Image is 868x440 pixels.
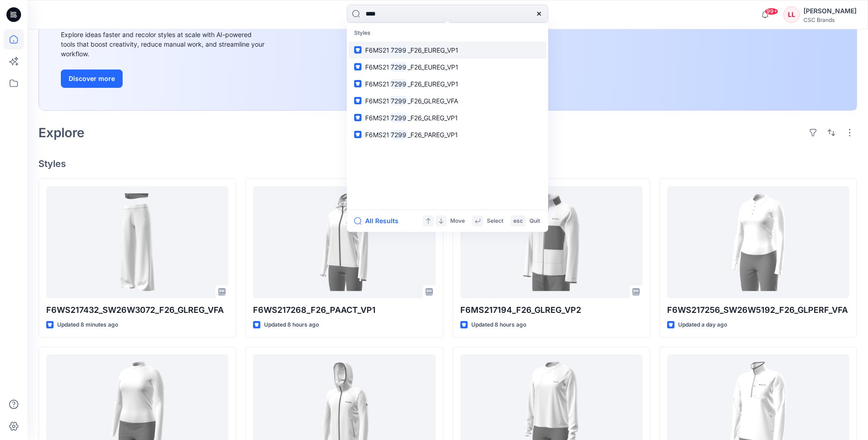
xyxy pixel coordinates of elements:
[61,30,267,59] div: Explore ideas faster and recolor styles at scale with AI-powered tools that boost creativity, red...
[264,320,319,330] p: Updated 8 hours ago
[365,63,389,71] span: F6MS21
[354,215,404,226] button: All Results
[450,216,465,226] p: Move
[389,96,408,106] mark: 7299
[803,16,857,23] div: CSC Brands
[349,42,546,59] a: F6MS217299_F26_EUREG_VP1
[408,114,458,122] span: _F26_GLREG_VP1
[460,186,642,298] a: F6MS217194_F26_GLREG_VP2
[46,186,228,298] a: F6WS217432_SW26W3072_F26_GLREG_VFA
[803,5,857,16] div: [PERSON_NAME]
[61,70,123,88] button: Discover more
[513,216,523,226] p: esc
[678,320,727,330] p: Updated a day ago
[253,186,435,298] a: F6WS217268_F26_PAACT_VP1
[38,125,85,140] h2: Explore
[349,25,546,42] p: Styles
[765,8,778,15] span: 99+
[46,304,228,317] p: F6WS217432_SW26W3072_F26_GLREG_VFA
[365,80,389,88] span: F6MS21
[61,70,267,88] a: Discover more
[365,46,389,54] span: F6MS21
[783,6,800,23] div: LL
[389,129,408,140] mark: 7299
[667,304,849,317] p: F6WS217256_SW26W5192_F26_GLPERF_VFA
[529,216,540,226] p: Quit
[349,126,546,143] a: F6MS217299_F26_PAREG_VP1
[471,320,526,330] p: Updated 8 hours ago
[487,216,503,226] p: Select
[389,62,408,72] mark: 7299
[365,114,389,122] span: F6MS21
[408,46,458,54] span: _F26_EUREG_VP1
[349,59,546,75] a: F6MS217299_F26_EUREG_VP1
[408,63,458,71] span: _F26_EUREG_VP1
[365,131,389,139] span: F6MS21
[460,304,642,317] p: F6MS217194_F26_GLREG_VP2
[365,97,389,105] span: F6MS21
[349,92,546,109] a: F6MS217299_F26_GLREG_VFA
[57,320,118,330] p: Updated 8 minutes ago
[349,109,546,126] a: F6MS217299_F26_GLREG_VP1
[667,186,849,298] a: F6WS217256_SW26W5192_F26_GLPERF_VFA
[389,113,408,123] mark: 7299
[389,79,408,89] mark: 7299
[408,97,458,105] span: _F26_GLREG_VFA
[349,75,546,92] a: F6MS217299_F26_EUREG_VP1
[408,80,458,88] span: _F26_EUREG_VP1
[38,158,857,169] h4: Styles
[389,45,408,55] mark: 7299
[408,131,458,139] span: _F26_PAREG_VP1
[253,304,435,317] p: F6WS217268_F26_PAACT_VP1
